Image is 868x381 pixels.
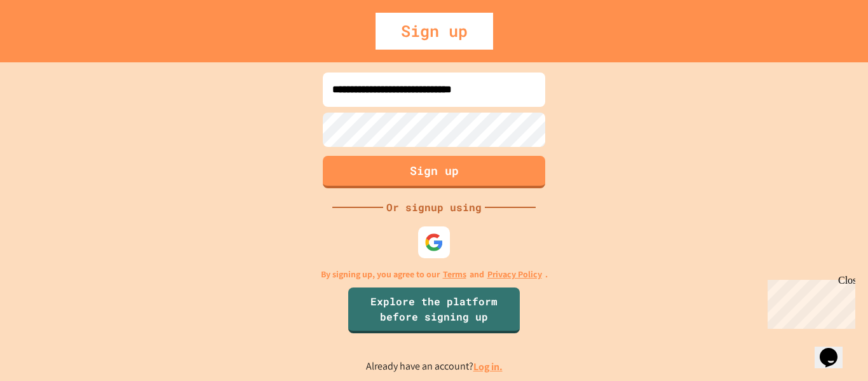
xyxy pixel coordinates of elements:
div: Sign up [376,13,493,50]
a: Explore the platform before signing up [348,287,520,333]
div: Chat with us now!Close [5,5,88,81]
div: Or signup using [383,200,485,215]
a: Privacy Policy [487,268,542,281]
a: Log in. [473,360,503,373]
a: Terms [443,268,466,281]
p: By signing up, you agree to our and . [321,268,548,281]
img: google-icon.svg [424,233,444,252]
iframe: chat widget [763,275,855,329]
button: Sign up [323,156,545,188]
p: Already have an account? [366,359,503,375]
iframe: chat widget [815,330,855,368]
